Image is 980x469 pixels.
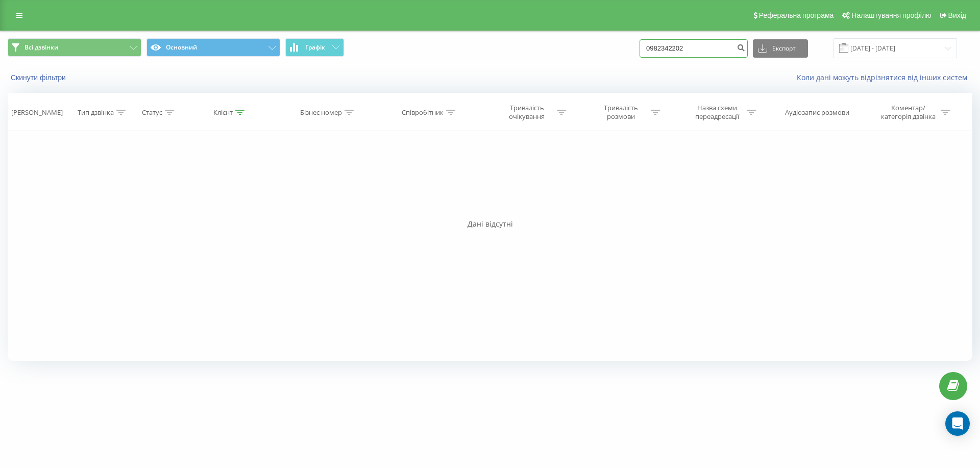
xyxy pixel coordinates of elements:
[146,38,280,57] button: Основний
[797,72,972,82] a: Коли дані можуть відрізнятися вiд інших систем
[285,38,344,57] button: Графік
[690,104,744,121] div: Назва схеми переадресації
[213,108,233,117] div: Клієнт
[300,108,342,117] div: Бізнес номер
[8,73,71,82] button: Скинути фільтри
[945,411,970,436] div: Open Intercom Messenger
[8,38,141,57] button: Всі дзвінки
[640,39,748,58] input: Пошук за номером
[594,104,648,121] div: Тривалість розмови
[78,108,114,117] div: Тип дзвінка
[948,11,966,19] span: Вихід
[851,11,931,19] span: Налаштування профілю
[402,108,444,117] div: Співробітник
[500,104,554,121] div: Тривалість очікування
[305,44,325,51] span: Графік
[759,11,834,19] span: Реферальна програма
[24,43,58,52] span: Всі дзвінки
[8,219,972,229] div: Дані відсутні
[878,104,938,121] div: Коментар/категорія дзвінка
[753,39,808,58] button: Експорт
[142,108,162,117] div: Статус
[785,108,849,117] div: Аудіозапис розмови
[11,108,63,117] div: [PERSON_NAME]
